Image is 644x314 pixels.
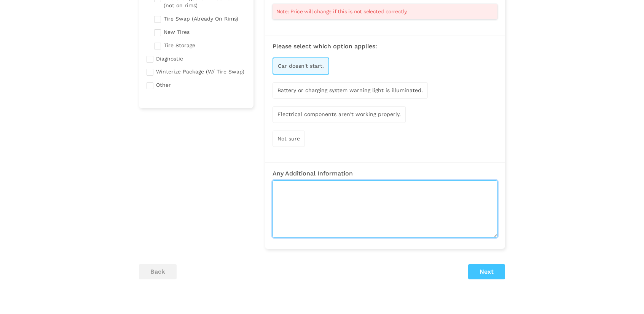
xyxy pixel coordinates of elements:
span: Car doesn't start. [278,63,324,69]
h3: Please select which option applies: [273,43,497,50]
button: Next [468,264,505,279]
span: Not sure [277,135,300,142]
span: Electrical components aren't working properly. [277,111,401,117]
button: back [139,264,177,279]
span: Note: Price will change if this is not selected correctly. [276,8,408,15]
span: Battery or charging system warning light is illuminated. [277,87,423,93]
h3: Any Additional Information [273,170,497,177]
